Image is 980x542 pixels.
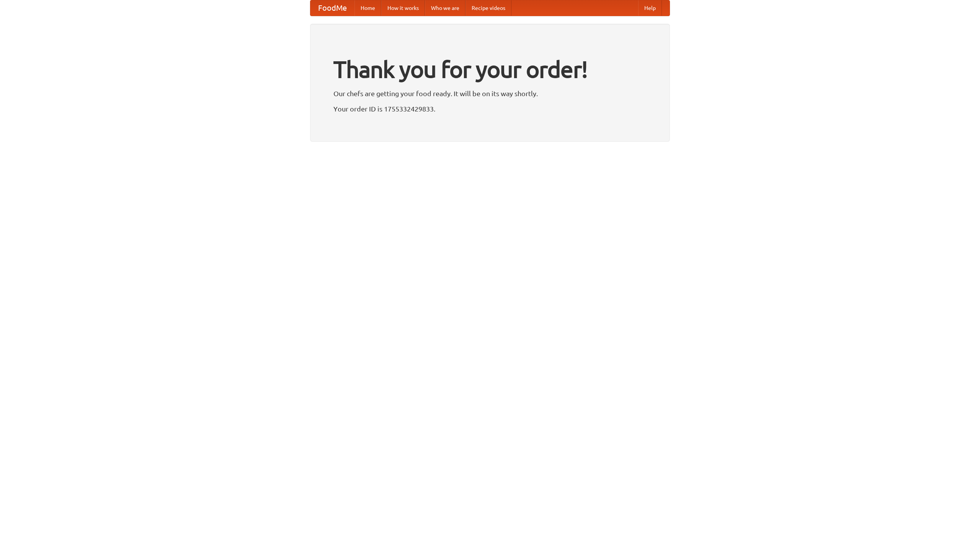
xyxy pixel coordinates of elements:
a: Help [638,0,662,16]
p: Your order ID is 1755332429833. [333,103,647,115]
a: FoodMe [310,0,354,16]
a: Recipe videos [465,0,511,16]
h1: Thank you for your order! [333,51,647,88]
p: Our chefs are getting your food ready. It will be on its way shortly. [333,88,647,99]
a: Home [354,0,381,16]
a: Who we are [425,0,465,16]
a: How it works [381,0,425,16]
